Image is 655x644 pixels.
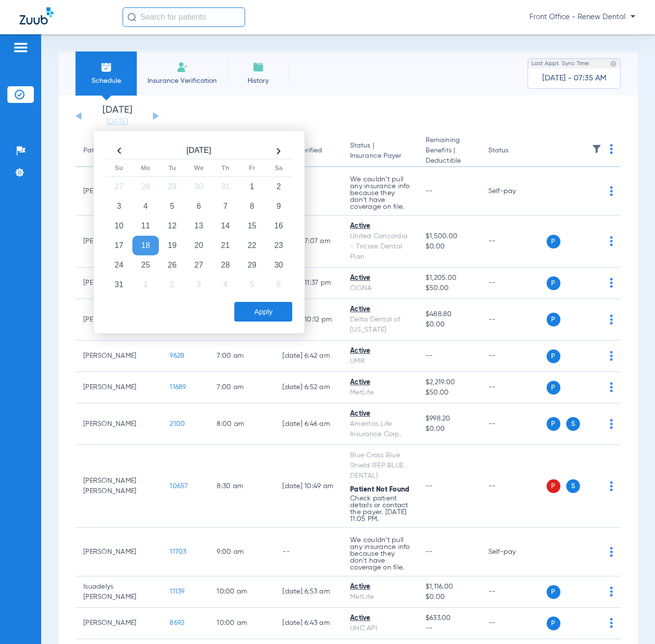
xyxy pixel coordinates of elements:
[350,273,410,283] div: Active
[88,117,147,127] a: [DATE]
[426,548,433,555] span: --
[542,74,606,83] span: [DATE] - 07:35 AM
[529,12,635,22] span: Front Office - Renew Dental
[426,613,473,623] span: $633.00
[480,268,547,299] td: --
[480,445,547,528] td: --
[350,486,409,493] span: Patient Not Found
[350,409,410,419] div: Active
[275,576,342,608] td: [DATE] 6:53 AM
[350,495,410,522] p: Check patient details or contact the payer. [DATE] 11:05 PM.
[610,144,613,154] img: group-dot-blue.svg
[275,268,342,299] td: [DATE] 11:37 PM
[350,450,410,481] div: Blue Cross Blue Shield (FEP BLUE DENTAL)
[350,623,410,634] div: UHC API
[127,13,136,22] img: Search Icon
[426,309,473,320] span: $488.80
[426,623,473,634] span: --
[547,417,560,431] span: P
[480,608,547,639] td: --
[83,146,126,156] div: Patient Name
[547,313,560,326] span: P
[170,588,184,595] span: 11139
[275,403,342,445] td: [DATE] 6:46 AM
[426,592,473,602] span: $0.00
[350,231,410,262] div: United Concordia - Tricare Dental Plan
[275,608,342,639] td: [DATE] 6:43 AM
[547,381,560,395] span: P
[480,341,547,372] td: --
[610,351,613,361] img: group-dot-blue.svg
[76,403,162,445] td: [PERSON_NAME]
[170,548,186,555] span: 11703
[350,304,410,315] div: Active
[170,483,188,490] span: 10657
[76,341,162,372] td: [PERSON_NAME]
[480,403,547,445] td: --
[350,283,410,294] div: CIGNA
[350,388,410,398] div: MetLife
[547,349,560,363] span: P
[610,481,613,491] img: group-dot-blue.svg
[350,221,410,231] div: Active
[350,346,410,356] div: Active
[547,479,560,493] span: P
[342,135,418,167] th: Status |
[76,445,162,528] td: [PERSON_NAME] [PERSON_NAME]
[350,582,410,592] div: Active
[209,528,275,576] td: 9:00 AM
[610,186,613,196] img: group-dot-blue.svg
[13,42,28,53] img: hamburger-icon
[426,156,473,166] span: Deductible
[275,445,342,528] td: [DATE] 10:49 AM
[426,231,473,242] span: $1,500.00
[350,356,410,367] div: UMR
[209,341,275,372] td: 7:00 AM
[252,61,264,73] img: History
[275,372,342,403] td: [DATE] 6:52 AM
[480,135,547,167] th: Status
[76,372,162,403] td: [PERSON_NAME]
[606,597,655,644] iframe: Chat Widget
[76,528,162,576] td: [PERSON_NAME]
[88,105,147,127] li: [DATE]
[480,299,547,341] td: --
[426,242,473,252] span: $0.00
[170,352,184,359] span: 9628
[547,276,560,290] span: P
[170,619,184,626] span: 8692
[209,576,275,608] td: 10:00 AM
[350,377,410,388] div: Active
[76,608,162,639] td: [PERSON_NAME]
[426,388,473,398] span: $50.00
[209,445,275,528] td: 8:30 AM
[480,372,547,403] td: --
[610,236,613,246] img: group-dot-blue.svg
[566,479,580,493] span: S
[480,216,547,268] td: --
[610,587,613,596] img: group-dot-blue.svg
[426,582,473,592] span: $1,116.00
[350,537,410,571] p: We couldn’t pull any insurance info because they don’t have coverage on file.
[350,176,410,210] p: We couldn’t pull any insurance info because they don’t have coverage on file.
[282,146,334,156] div: Last Verified
[83,146,154,156] div: Patient Name
[350,419,410,440] div: Ameritas Life Insurance Corp.
[101,61,112,73] img: Schedule
[350,315,410,335] div: Delta Dental of [US_STATE]
[209,372,275,403] td: 7:00 AM
[566,417,580,431] span: S
[610,419,613,429] img: group-dot-blue.svg
[235,76,281,86] span: History
[83,76,129,86] span: Schedule
[20,7,53,25] img: Zuub Logo
[275,341,342,372] td: [DATE] 6:42 AM
[426,377,473,388] span: $2,219.00
[275,528,342,576] td: --
[209,608,275,639] td: 10:00 AM
[418,135,480,167] th: Remaining Benefits |
[531,59,590,69] span: Last Appt. Sync Time:
[209,403,275,445] td: 8:00 AM
[426,483,433,490] span: --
